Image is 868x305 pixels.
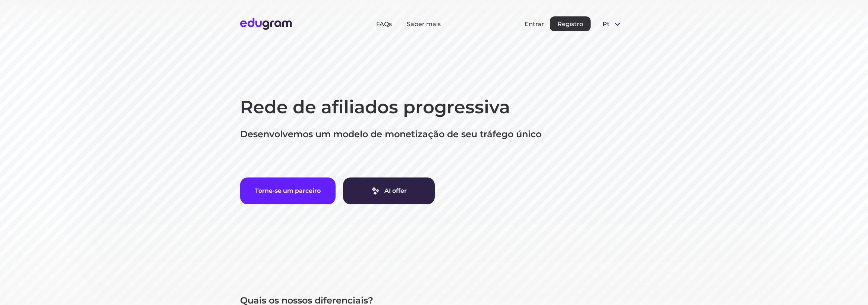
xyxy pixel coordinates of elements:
[240,128,628,140] p: Desenvolvemos um modelo de monetização de seu tráfego único
[240,95,628,119] h1: Rede de afiliados progressiva
[550,16,591,31] button: Registro
[376,21,392,28] a: FAQs
[525,21,544,28] button: Entrar
[343,177,435,204] a: AI offer
[240,18,292,30] img: Edugram Logo
[603,21,610,28] span: pt
[240,177,336,204] button: Torne-se um parceiro
[407,21,441,28] a: Saber mais
[597,16,628,31] button: pt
